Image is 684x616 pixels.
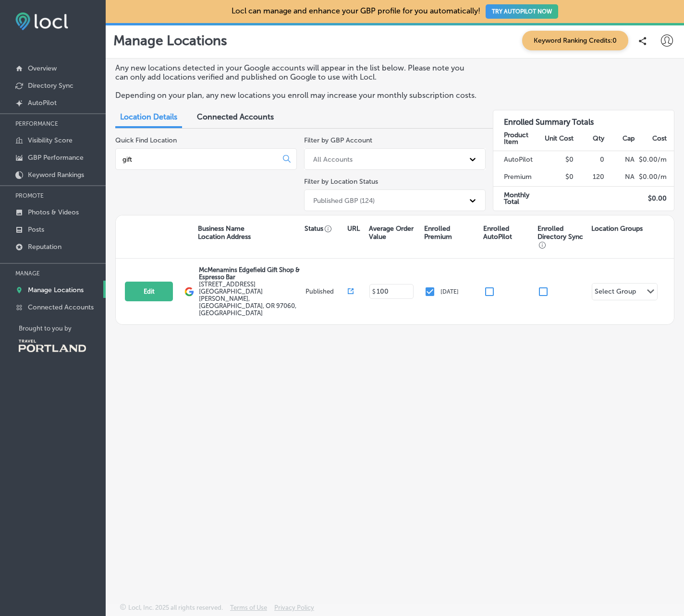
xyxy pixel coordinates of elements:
[28,243,61,251] p: Reputation
[486,4,558,19] button: TRY AUTOPILOT NOW
[424,225,479,241] p: Enrolled Premium
[305,288,348,295] p: Published
[28,225,44,234] p: Posts
[574,168,604,186] td: 120
[635,127,674,151] th: Cost
[184,287,194,296] img: logo
[230,604,267,616] a: Terms of Use
[305,225,347,233] p: Status
[28,99,57,107] p: AutoPilot
[493,110,674,127] h3: Enrolled Summary Totals
[493,186,544,211] td: Monthly Total
[372,288,376,295] p: $
[197,112,274,121] span: Connected Accounts
[635,186,674,211] td: $ 0.00
[544,151,574,168] td: $0
[19,325,106,332] p: Brought to you by
[440,288,459,295] p: [DATE]
[605,151,635,168] td: NA
[28,303,94,311] p: Connected Accounts
[199,266,303,281] p: McMenamins Edgefield Gift Shop & Espresso Bar
[369,225,419,241] p: Average Order Value
[574,127,604,151] th: Qty
[28,82,73,90] p: Directory Sync
[522,31,628,50] span: Keyword Ranking Credits: 0
[493,151,544,168] td: AutoPilot
[483,225,532,241] p: Enrolled AutoPilot
[28,208,79,216] p: Photos & Videos
[115,63,479,82] p: Any new locations detected in your Google accounts will appear in the list below. Please note you...
[28,64,57,72] p: Overview
[28,136,73,144] p: Visibility Score
[544,168,574,186] td: $0
[595,287,636,298] div: Select Group
[504,131,528,146] strong: Product Item
[19,340,86,352] img: Travel Portland
[591,225,643,233] p: Location Groups
[28,154,84,162] p: GBP Performance
[122,155,275,164] input: All Locations
[198,225,251,241] p: Business Name Location Address
[115,136,177,144] label: Quick Find Location
[635,151,674,168] td: $ 0.00 /m
[605,168,635,186] td: NA
[605,127,635,151] th: Cap
[635,168,674,186] td: $ 0.00 /m
[128,604,223,611] p: Locl, Inc. 2025 all rights reserved.
[304,178,378,186] label: Filter by Location Status
[574,151,604,168] td: 0
[120,112,177,121] span: Location Details
[115,91,479,100] p: Depending on your plan, any new locations you enroll may increase your monthly subscription costs.
[113,33,227,48] p: Manage Locations
[28,286,84,294] p: Manage Locations
[28,171,84,179] p: Keyword Rankings
[274,604,314,616] a: Privacy Policy
[125,282,173,301] button: Edit
[199,281,303,317] label: [STREET_ADDRESS][GEOGRAPHIC_DATA][PERSON_NAME] , [GEOGRAPHIC_DATA], OR 97060, [GEOGRAPHIC_DATA]
[313,155,353,163] div: All Accounts
[15,12,68,30] img: fda3e92497d09a02dc62c9cd864e3231.png
[304,136,372,144] label: Filter by GBP Account
[544,127,574,151] th: Unit Cost
[537,225,586,249] p: Enrolled Directory Sync
[493,168,544,186] td: Premium
[347,225,360,233] p: URL
[313,196,375,204] div: Published GBP (124)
